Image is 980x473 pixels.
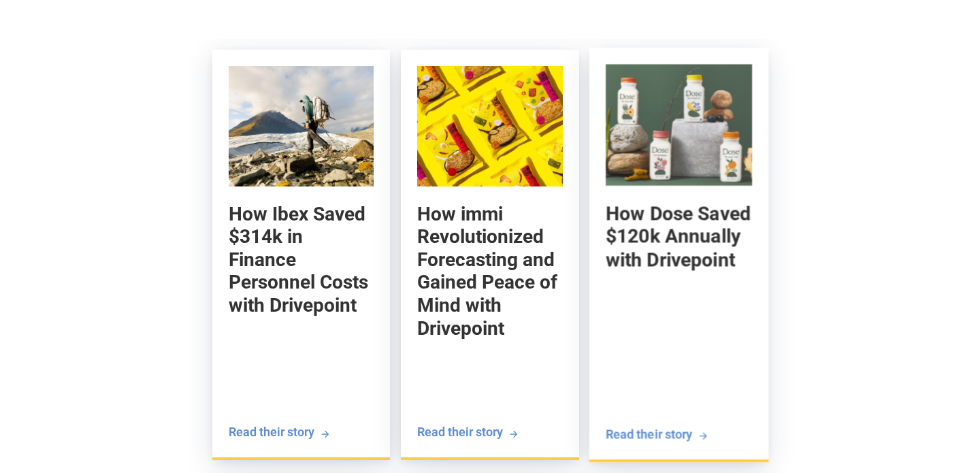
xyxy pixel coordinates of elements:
a: How Ibex Saved $314k in Finance Personnel Costs with DrivepointHow Ibex Saved $314k in Finance Pe... [212,50,390,460]
div: Read their story [606,425,692,442]
a: How immi Revolutionized Forecasting and Gained Peace of Mind with DrivepointHow immi Revolutioniz... [401,50,578,460]
div: Read their story [229,423,314,440]
a: How Dose Saved $120k Annually with DrivepointHow Dose Saved $120k Annually with DrivepointRead th... [589,48,768,462]
h5: How Ibex Saved $314k in Finance Personnel Costs with Drivepoint [229,203,374,317]
iframe: Chat Widget [735,299,980,473]
div: Read their story [417,423,503,440]
h5: How Dose Saved $120k Annually with Drivepoint [606,202,752,272]
h5: How immi Revolutionized Forecasting and Gained Peace of Mind with Drivepoint [417,203,562,340]
img: How Dose Saved $120k Annually with Drivepoint [606,64,752,186]
img: How immi Revolutionized Forecasting and Gained Peace of Mind with Drivepoint [417,66,562,186]
img: How Ibex Saved $314k in Finance Personnel Costs with Drivepoint [229,66,374,186]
